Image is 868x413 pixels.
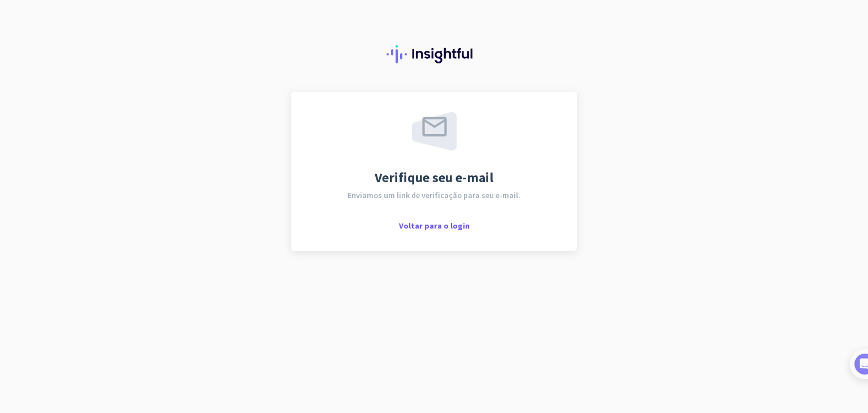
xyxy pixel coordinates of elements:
font: Enviamos um link de verificação para seu e-mail. [348,190,520,200]
img: enviado por e-mail [412,112,457,150]
font: Verifique seu e-mail [375,169,493,186]
img: Perspicaz [387,45,481,63]
font: Voltar para o login [399,221,470,231]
